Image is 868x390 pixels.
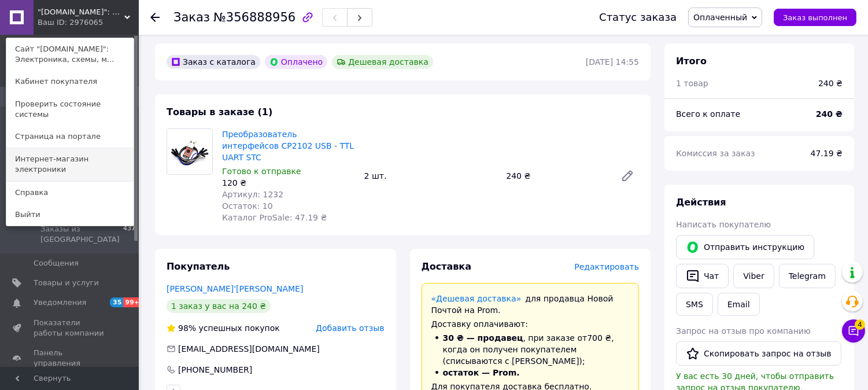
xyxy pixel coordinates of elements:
[167,106,272,117] span: Товары в заказе (1)
[842,319,865,343] button: Чат с покупателем4
[150,12,160,23] div: Вернуться назад
[574,262,639,271] span: Редактировать
[40,224,123,245] span: Заказы из [GEOGRAPHIC_DATA]
[38,17,86,28] div: Ваш ID: 2976065
[676,326,811,336] span: Запрос на отзыв про компанию
[222,201,273,211] span: Остаток: 10
[431,318,630,330] div: Доставку оплачивают:
[676,149,755,158] span: Комиссия за заказ
[676,56,707,67] span: Итого
[34,318,107,339] span: Показатели работы компании
[38,7,124,17] span: "Sxemki.com": Электроника, схемы, модули!
[443,333,523,343] span: 30 ₴ — продавец
[6,148,134,181] a: Интернет-магазин электроники
[178,344,320,354] span: [EMAIL_ADDRESS][DOMAIN_NAME]
[676,220,771,229] span: Написать покупателю
[6,38,134,71] a: Сайт "[DOMAIN_NAME]": Электроника, схемы, м...
[110,297,123,307] span: 35
[332,55,433,69] div: Дешевая доставка
[676,235,814,259] button: Отправить инструкцию
[177,364,253,376] div: [PHONE_NUMBER]
[34,258,79,268] span: Сообщения
[222,190,283,199] span: Артикул: 1232
[167,322,280,334] div: успешных покупок
[718,293,760,316] button: Email
[586,57,639,67] time: [DATE] 14:55
[816,109,843,119] b: 240 ₴
[316,323,384,333] span: Добавить отзыв
[167,299,271,313] div: 1 заказ у вас на 240 ₴
[6,93,134,126] a: Проверить состояние системы
[616,164,639,187] a: Редактировать
[774,9,856,26] button: Заказ выполнен
[6,182,134,204] a: Справка
[855,319,865,330] span: 4
[222,177,355,189] div: 120 ₴
[676,293,713,316] button: SMS
[676,264,729,288] button: Чат
[501,168,611,184] div: 240 ₴
[6,71,134,93] a: Кабинет покупателя
[818,78,843,89] div: 240 ₴
[693,13,747,22] span: Оплаченный
[173,10,210,24] span: Заказ
[178,323,196,333] span: 98%
[599,12,677,23] div: Статус заказа
[167,284,303,293] a: [PERSON_NAME]'[PERSON_NAME]
[6,126,134,148] a: Страница на портале
[34,297,86,308] span: Уведомления
[779,264,836,288] a: Telegram
[6,204,134,226] a: Выйти
[676,109,740,119] span: Всего к оплате
[676,79,708,88] span: 1 товар
[431,294,522,303] a: «Дешевая доставка»
[34,348,107,369] span: Панель управления
[123,297,142,307] span: 99+
[676,341,841,366] button: Скопировать запрос на отзыв
[422,261,472,272] span: Доставка
[431,332,630,367] li: , при заказе от 700 ₴ , когда он получен покупателем (списываются с [PERSON_NAME]);
[265,55,327,69] div: Оплачено
[222,130,354,162] a: Преобразователь интерфейсов CP2102 USB - TTL UART STC
[167,130,212,174] img: Преобразователь интерфейсов CP2102 USB - TTL UART STC
[811,149,843,158] span: 47.19 ₴
[733,264,774,288] a: Viber
[360,168,502,184] div: 2 шт.
[443,368,520,377] span: остаток — Prom.
[783,13,847,22] span: Заказ выполнен
[222,213,327,222] span: Каталог ProSale: 47.19 ₴
[167,55,260,69] div: Заказ с каталога
[123,224,135,245] span: 437
[676,197,726,208] span: Действия
[167,261,230,272] span: Покупатель
[34,278,99,288] span: Товары и услуги
[431,293,630,316] div: для продавца Новой Почтой на Prom.
[213,10,296,24] span: №356888956
[222,167,301,176] span: Готово к отправке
